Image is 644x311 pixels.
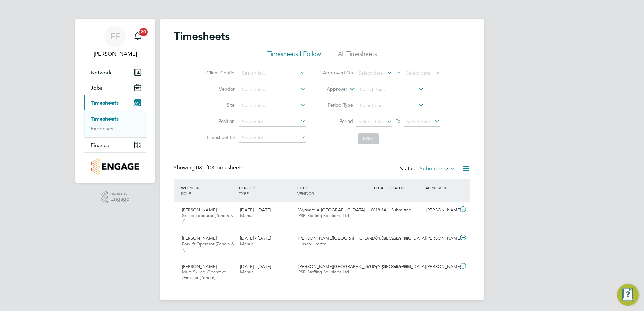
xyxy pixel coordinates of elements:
[354,205,389,216] div: £618.14
[84,65,147,80] button: Network
[110,196,129,202] span: Engage
[110,32,120,41] span: EF
[91,84,102,91] span: Jobs
[406,70,430,76] span: Select date
[298,241,327,247] span: Linsco Limited
[196,164,243,171] span: 03 Timesheets
[239,101,306,110] input: Search for...
[91,158,139,175] img: countryside-properties-logo-retina.png
[84,95,147,110] button: Timesheets
[91,116,119,122] a: Timesheets
[239,133,306,143] input: Search for...
[323,102,353,108] label: Period Type
[354,233,389,244] div: £784.38
[389,182,424,194] div: STATUS
[174,164,245,171] div: Showing
[239,69,306,78] input: Search for...
[389,261,424,272] div: Submitted
[84,110,147,137] div: Timesheets
[240,241,255,247] span: Manual
[204,102,235,108] label: Site
[196,164,208,171] span: 03 of
[182,264,217,269] span: [PERSON_NAME]
[240,213,255,218] span: Manual
[84,50,147,58] span: Emma Forsyth
[204,86,235,92] label: Vendor
[198,185,199,191] span: /
[354,261,389,272] div: £1,091.60
[239,117,306,127] input: Search for...
[91,142,109,148] span: Finance
[298,235,426,241] span: [PERSON_NAME][GEOGRAPHIC_DATA] / [GEOGRAPHIC_DATA]
[182,235,217,241] span: [PERSON_NAME]
[406,118,430,125] span: Select date
[298,213,349,218] span: PSR Staffing Solutions Ltd
[139,28,148,36] span: 20
[204,118,235,124] label: Position
[317,86,347,93] label: Approver
[239,85,306,94] input: Search for...
[239,191,249,196] span: TYPE
[359,70,383,76] span: Select date
[179,182,237,199] div: WORKER
[323,118,353,124] label: Period
[358,133,379,144] button: Filter
[373,185,385,191] span: TOTAL
[131,26,144,47] a: 20
[240,207,271,213] span: [DATE] - [DATE]
[84,80,147,95] button: Jobs
[181,191,191,196] span: ROLE
[424,233,459,244] div: [PERSON_NAME]
[91,125,114,132] a: Expenses
[182,241,234,252] span: Forklift Operator (Zone 6 & 7)
[298,207,365,213] span: Wynyard A [GEOGRAPHIC_DATA]
[338,50,377,62] li: All Timesheets
[182,213,233,224] span: Skilled Labourer (Zone 6 & 7)
[204,70,235,76] label: Client Config
[237,182,296,199] div: PERIOD
[297,191,314,196] span: VENDOR
[91,100,119,106] span: Timesheets
[91,69,112,76] span: Network
[389,205,424,216] div: Submitted
[75,19,155,183] nav: Main navigation
[305,185,307,191] span: /
[204,134,235,140] label: Timesheet ID
[110,191,129,197] span: Powered by
[424,182,459,194] div: APPROVER
[84,158,147,175] a: Go to home page
[298,269,349,275] span: PSR Staffing Solutions Ltd
[182,269,226,280] span: Multi Skilled Operative /Finisher (Zone 6)
[394,117,402,126] span: To
[400,164,457,174] div: Status
[424,261,459,272] div: [PERSON_NAME]
[323,70,353,76] label: Approved On
[101,191,130,204] a: Powered byEngage
[84,26,147,58] a: EF[PERSON_NAME]
[424,205,459,216] div: [PERSON_NAME]
[174,30,230,43] h2: Timesheets
[84,138,147,152] button: Finance
[358,101,424,110] input: Select one
[240,269,255,275] span: Manual
[446,165,449,172] span: 3
[359,118,383,125] span: Select date
[254,185,255,191] span: /
[267,50,321,62] li: Timesheets I Follow
[240,235,271,241] span: [DATE] - [DATE]
[617,284,639,306] button: Engage Resource Center
[298,264,426,269] span: [PERSON_NAME][GEOGRAPHIC_DATA] / [GEOGRAPHIC_DATA]
[420,165,455,172] label: Submitted
[182,207,217,213] span: [PERSON_NAME]
[358,85,424,94] input: Search for...
[394,68,402,77] span: To
[389,233,424,244] div: Submitted
[240,264,271,269] span: [DATE] - [DATE]
[296,182,354,199] div: SITE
